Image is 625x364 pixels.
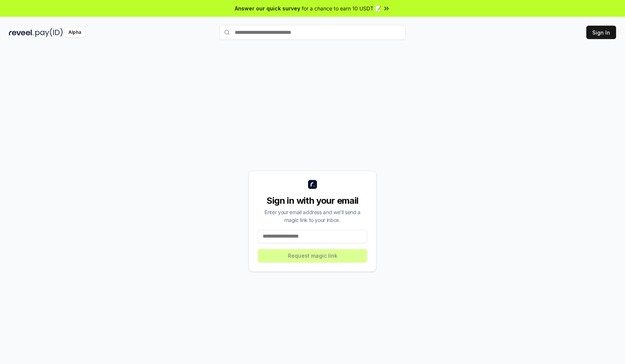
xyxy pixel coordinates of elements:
[64,28,85,37] div: Alpha
[308,180,317,189] img: logo_small
[235,4,300,12] span: Answer our quick survey
[9,28,34,37] img: reveel_dark
[258,195,367,207] div: Sign in with your email
[302,4,381,12] span: for a chance to earn 10 USDT 📝
[35,28,63,37] img: pay_id
[258,208,367,224] div: Enter your email address and we’ll send a magic link to your inbox.
[586,26,616,39] button: Sign In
